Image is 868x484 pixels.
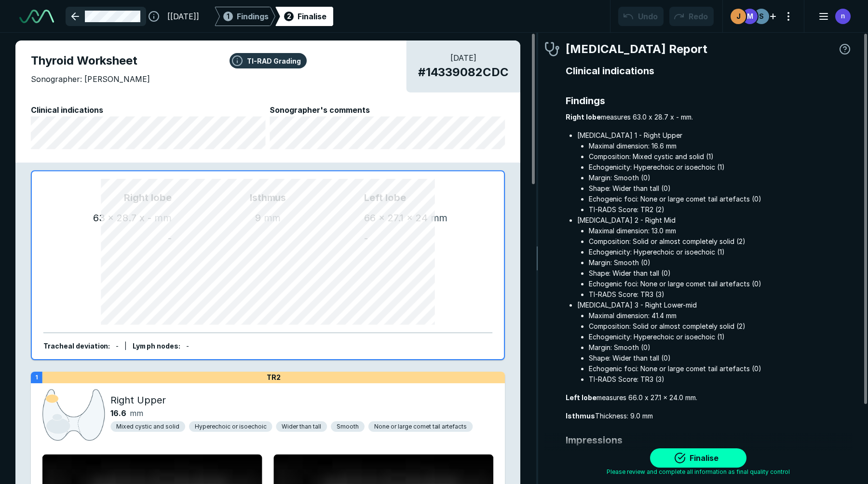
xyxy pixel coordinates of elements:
[669,7,714,26] button: Redo
[566,392,853,403] span: measures 66.0 x 27.1 x 24.0 mm.
[55,190,172,205] span: Right lobe
[566,94,853,108] span: Findings
[116,422,179,431] span: Mixed cystic and solid
[133,342,180,350] span: Lymph nodes :
[337,422,359,431] span: Smooth
[364,231,481,245] div: -
[835,9,851,24] div: avatar-name
[731,9,746,24] div: avatar-name
[754,9,769,24] div: avatar-name
[31,52,505,69] span: Thyroid Worksheet
[124,341,127,352] div: |
[186,342,189,350] span: -
[736,11,741,21] span: J
[577,215,853,300] li: [MEDICAL_DATA] 2 - Right Mid
[589,268,853,279] li: Shape: Wider than tall (0)
[607,468,790,476] span: Please review and complete all information as final quality control
[35,374,38,381] strong: 1
[589,183,853,194] li: Shape: Wider than tall (0)
[15,6,58,27] a: See-Mode Logo
[167,11,199,22] span: [[DATE]]
[589,194,853,204] li: Echogenic foci: None or large comet tail artefacts (0)
[282,422,321,431] span: Wider than tall
[589,321,853,332] li: Composition: Solid or almost completely solid (2)
[589,236,853,247] li: Composition: Solid or almost completely solid (2)
[589,342,853,353] li: Margin: Smooth (0)
[264,212,281,224] span: mm
[275,7,333,26] div: 2Finalise
[566,412,595,420] strong: Isthmus
[742,9,758,24] div: avatar-name
[589,162,853,173] li: Echogenicity: Hyperechoic or isoechoic (1)
[237,11,269,22] span: Findings
[227,11,230,21] span: 1
[589,226,853,236] li: Maximal dimension: 13.0 mm
[195,422,267,431] span: Hyperechoic or isoechoic
[364,190,481,205] span: Left lobe
[589,279,853,289] li: Echogenic foci: None or large comet tail artefacts (0)
[589,257,853,268] li: Margin: Smooth (0)
[589,310,853,321] li: Maximal dimension: 41.4 mm
[589,173,853,183] li: Margin: Smooth (0)
[650,448,746,468] button: Finalise
[589,247,853,257] li: Echogenicity: Hyperechoic or isoechoic (1)
[812,7,853,26] button: avatar-name
[110,393,166,407] span: Right Upper
[589,289,853,300] li: TI-RADS Score: TR3 (3)
[841,11,845,21] span: n
[566,64,853,78] span: Clinical indications
[364,212,428,224] span: 66 x 27.1 x 24
[154,212,172,224] span: mm
[418,64,509,81] span: # 14339082CDC
[31,73,150,85] span: Sonographer: [PERSON_NAME]
[589,363,853,374] li: Echogenic foci: None or large comet tail artefacts (0)
[267,373,281,382] span: TR2
[577,300,853,385] li: [MEDICAL_DATA] 3 - Right Lower-mid
[172,190,364,205] span: Isthmus
[759,11,764,21] span: S
[566,113,601,121] strong: Right lobe
[589,151,853,162] li: Composition: Mixed cystic and solid (1)
[566,40,707,58] span: [MEDICAL_DATA] Report
[589,141,853,151] li: Maximal dimension: 16.6 mm
[589,353,853,363] li: Shape: Wider than tall (0)
[230,53,307,68] button: TI-RAD Grading
[589,332,853,342] li: Echogenicity: Hyperechoic or isoechoic (1)
[418,52,509,64] span: [DATE]
[215,7,275,26] div: 1Findings
[43,342,110,350] span: Tracheal deviation :
[747,11,753,21] span: M
[42,387,105,443] img: 77SGpIAAAAGSURBVAMA28WDQcEmu9MAAAAASUVORK5CYII=
[19,10,54,23] img: See-Mode Logo
[298,11,326,22] div: Finalise
[374,422,467,431] span: None or large comet tail artefacts
[93,212,152,224] span: 63 x 28.7 x -
[130,407,143,419] span: mm
[31,104,266,116] span: Clinical indications
[589,204,853,215] li: TI-RADS Score: TR2 (2)
[116,341,119,352] div: -
[270,104,505,116] span: Sonographer's comments
[618,7,664,26] button: Undo
[566,112,853,122] span: measures 63.0 x 28.7 x - mm.
[566,393,597,402] strong: Left lobe
[110,407,126,419] span: 16.6
[287,11,291,21] span: 2
[255,212,261,224] span: 9
[577,130,853,215] li: [MEDICAL_DATA] 1 - Right Upper
[431,212,448,224] span: mm
[566,411,853,421] span: Thickness: 9.0 mm
[55,231,172,245] div: -
[589,374,853,385] li: TI-RADS Score: TR3 (3)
